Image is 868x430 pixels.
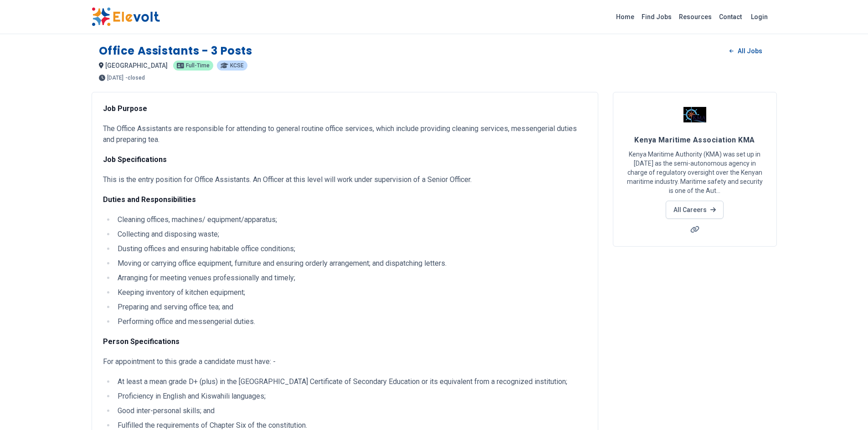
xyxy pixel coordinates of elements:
p: This is the entry position for Office Assistants. An Officer at this level will work under superv... [103,174,587,185]
li: At least a mean grade D+ (plus) in the [GEOGRAPHIC_DATA] Certificate of Secondary Education or it... [115,376,587,387]
span: Full-time [186,63,210,68]
strong: Job Purpose [103,104,147,113]
li: Preparing and serving office tea; and [115,302,587,313]
li: Proficiency in English and Kiswahili languages; [115,391,587,402]
img: Kenya Maritime Association KMA [683,103,706,126]
span: [DATE] [107,75,123,81]
li: Moving or carrying office equipment, furniture and ensuring orderly arrangement; and dispatching ... [115,258,587,269]
a: Contact [715,10,745,24]
p: The Office Assistants are responsible for attending to general routine office services, which inc... [103,123,587,145]
p: - closed [125,75,145,81]
iframe: Advertisement [613,258,777,385]
li: Cleaning offices, machines/ equipment/apparatus; [115,214,587,225]
li: Arranging for meeting venues professionally and timely; [115,273,587,283]
p: Kenya Maritime Authority (KMA) was set up in [DATE] as the semi-autonomous agency in charge of re... [624,150,765,195]
span: Kenya Maritime Association KMA [634,136,755,144]
span: KCSE [230,63,244,68]
span: [GEOGRAPHIC_DATA] [105,62,168,69]
a: All Jobs [722,44,769,58]
li: Performing office and messengerial duties. [115,316,587,327]
strong: Job Specifications [103,155,167,164]
p: For appointment to this grade a candidate must have: - [103,356,587,367]
strong: Duties and Responsibilities [103,195,196,204]
a: Home [612,10,638,24]
img: Elevolt [92,7,160,26]
li: Collecting and disposing waste; [115,229,587,240]
a: Login [745,8,773,26]
li: Dusting offices and ensuring habitable office conditions; [115,243,587,254]
li: Keeping inventory of kitchen equipment; [115,287,587,298]
li: Good inter-personal skills; and [115,405,587,416]
strong: Person Specifications [103,337,180,346]
a: Resources [675,10,715,24]
a: All Careers [666,201,724,219]
h1: Office Assistants - 3 posts [99,44,252,58]
a: Find Jobs [638,10,675,24]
